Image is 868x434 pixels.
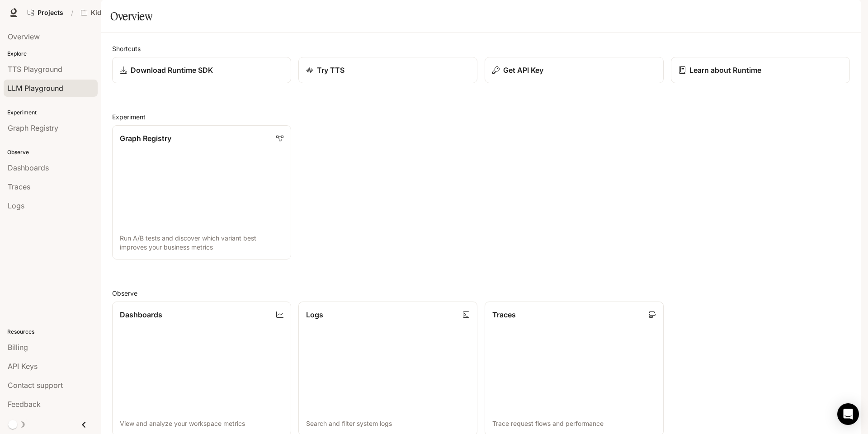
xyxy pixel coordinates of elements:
[306,419,470,428] p: Search and filter system logs
[298,57,477,83] a: Try TTS
[120,234,283,252] p: Run A/B tests and discover which variant best improves your business metrics
[485,57,664,83] button: Get API Key
[112,112,850,122] h2: Experiment
[120,133,171,144] p: Graph Registry
[492,309,516,320] p: Traces
[110,7,152,25] h1: Overview
[77,4,154,22] button: Open workspace menu
[112,44,850,53] h2: Shortcuts
[671,57,850,83] a: Learn about Runtime
[131,65,213,75] p: Download Runtime SDK
[38,9,63,17] span: Projects
[67,8,77,18] div: /
[837,403,859,425] div: Open Intercom Messenger
[503,65,543,75] p: Get API Key
[91,9,140,17] p: Kidstopia - Live
[306,309,323,320] p: Logs
[112,288,850,298] h2: Observe
[689,65,761,75] p: Learn about Runtime
[492,419,656,428] p: Trace request flows and performance
[112,125,291,259] a: Graph RegistryRun A/B tests and discover which variant best improves your business metrics
[120,419,283,428] p: View and analyze your workspace metrics
[24,4,67,22] a: Go to projects
[317,65,344,75] p: Try TTS
[112,57,291,83] a: Download Runtime SDK
[120,309,162,320] p: Dashboards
